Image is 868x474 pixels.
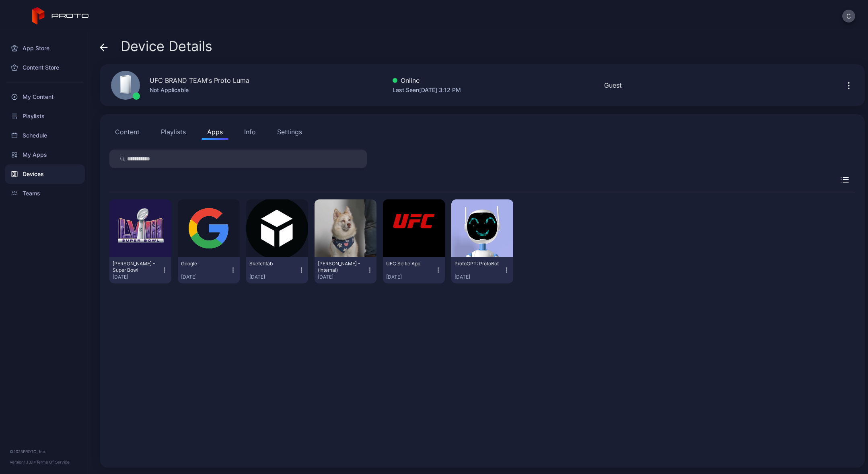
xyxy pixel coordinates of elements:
button: [PERSON_NAME] - Super Bowl[DATE] [113,261,168,280]
button: C [842,10,855,23]
div: [DATE] [113,274,161,280]
a: Terms Of Service [36,460,70,464]
a: Content Store [5,58,85,77]
button: ProtoGPT: ProtoBot[DATE] [455,261,510,280]
div: Guest [604,80,622,90]
div: ProtoGPT: ProtoBot [455,261,499,267]
button: Settings [272,124,308,140]
button: Playlists [155,124,191,140]
div: [DATE] [386,274,435,280]
div: [DATE] [455,274,503,280]
a: Schedule [5,126,85,145]
div: Info [244,127,256,137]
div: UFC BRAND TEAM's Proto Luma [150,76,249,85]
a: My Content [5,87,85,107]
a: App Store [5,39,85,58]
div: Not Applicable [150,85,249,95]
button: Apps [202,124,228,140]
button: UFC Selfie App[DATE] [386,261,442,280]
div: Last Seen [DATE] 3:12 PM [393,85,461,95]
a: My Apps [5,145,85,164]
div: Online [393,76,461,85]
div: [DATE] [249,274,298,280]
div: Settings [277,127,302,137]
span: Version 1.13.1 • [10,460,36,464]
div: Google [181,261,225,267]
a: Teams [5,184,85,203]
button: Content [109,124,145,140]
div: Noah R - (Internal) [318,261,362,273]
button: Google[DATE] [181,261,237,280]
a: Devices [5,164,85,184]
span: Device Details [121,39,212,54]
div: Troy Vincent - Super Bowl [113,261,157,273]
div: [DATE] [318,274,366,280]
a: Playlists [5,107,85,126]
button: Sketchfab[DATE] [249,261,305,280]
div: Sketchfab [249,261,294,267]
button: Info [239,124,261,140]
div: © 2025 PROTO, Inc. [10,448,80,455]
button: [PERSON_NAME] - (Internal)[DATE] [318,261,373,280]
div: [DATE] [181,274,230,280]
div: UFC Selfie App [386,261,430,267]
